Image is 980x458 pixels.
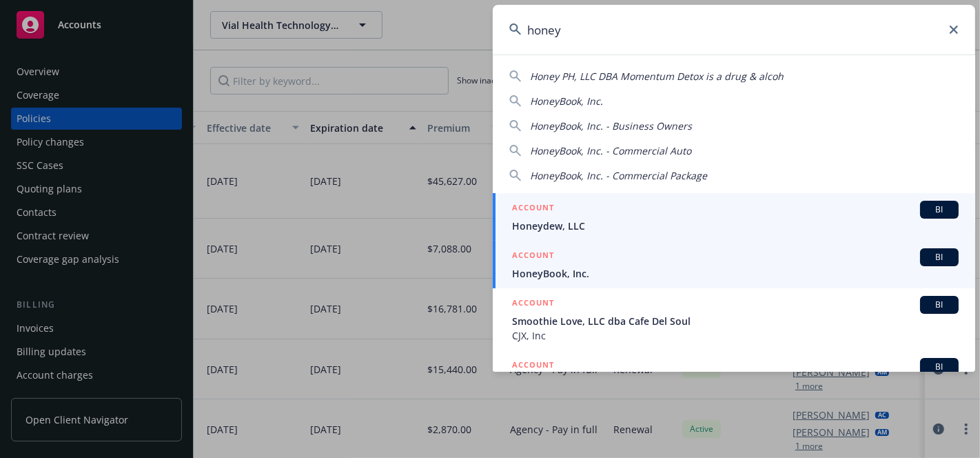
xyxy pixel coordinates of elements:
[926,203,953,216] span: BI
[512,266,959,281] span: HoneyBook, Inc.
[512,314,959,328] span: Smoothie Love, LLC dba Cafe Del Soul
[512,248,554,265] h5: ACCOUNT
[530,70,784,83] span: Honey PH, LLC DBA Momentum Detox is a drug & alcoh
[926,361,953,373] span: BI
[530,144,691,157] span: HoneyBook, Inc. - Commercial Auto
[493,193,975,241] a: ACCOUNTBIHoneydew, LLC
[512,296,554,312] h5: ACCOUNT
[493,288,975,350] a: ACCOUNTBISmoothie Love, LLC dba Cafe Del SoulCJX, Inc
[530,169,707,182] span: HoneyBook, Inc. - Commercial Package
[512,328,959,343] span: CJX, Inc
[512,358,554,375] h5: ACCOUNT
[512,219,959,233] span: Honeydew, LLC
[493,241,975,288] a: ACCOUNTBIHoneyBook, Inc.
[530,94,603,108] span: HoneyBook, Inc.
[926,299,953,311] span: BI
[512,201,554,217] h5: ACCOUNT
[530,119,692,132] span: HoneyBook, Inc. - Business Owners
[493,5,975,54] input: Search...
[926,251,953,263] span: BI
[493,350,975,412] a: ACCOUNTBI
